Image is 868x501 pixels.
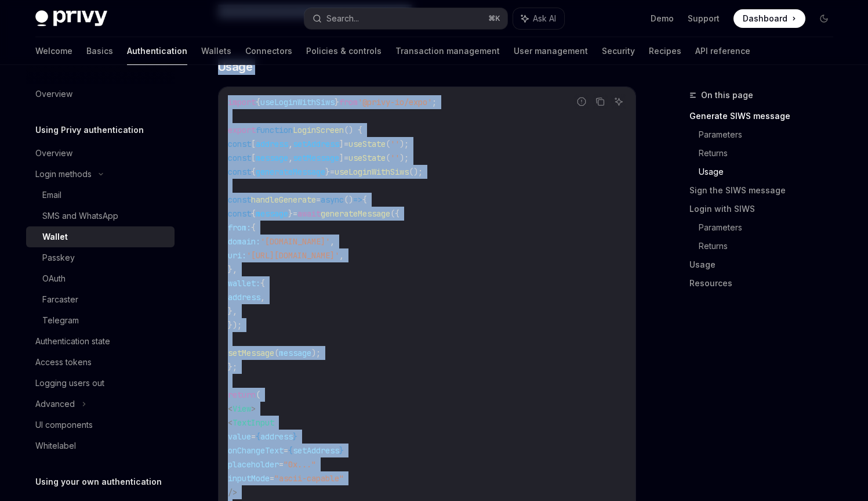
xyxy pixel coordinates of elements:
a: Usage [689,255,842,274]
span: handleGenerate [251,194,316,205]
span: { [362,194,367,205]
a: Generate SIWS message [689,107,842,125]
span: return [228,390,256,400]
div: Advanced [35,397,75,411]
a: Access tokens [26,352,175,373]
div: OAuth [42,272,66,286]
span: '' [390,139,400,149]
button: Report incorrect code [574,94,589,109]
div: Whitelabel [35,439,76,453]
span: onChangeText [228,445,284,456]
a: Overview [26,143,175,164]
span: ; [432,97,437,107]
span: { [256,97,260,107]
a: Passkey [26,247,175,268]
span: { [251,208,256,219]
span: /> [228,487,237,498]
span: < [228,403,233,414]
a: Returns [699,144,842,163]
span: message [279,348,311,358]
span: '[DOMAIN_NAME]' [260,236,330,247]
div: UI components [35,418,93,432]
button: Search...⌘K [304,8,507,29]
span: { [251,222,256,233]
a: Authentication [127,37,187,65]
span: => [353,194,362,205]
a: User management [514,37,588,65]
span: useState [348,153,386,163]
span: } [293,431,297,442]
span: } [335,97,339,107]
a: Email [26,185,175,206]
a: Wallet [26,226,175,247]
button: Toggle dark mode [815,9,833,28]
a: Connectors [245,37,292,65]
span: address [228,292,260,302]
span: ⌘ K [488,14,500,23]
span: = [284,445,288,456]
span: placeholder [228,459,279,470]
span: const [228,153,251,163]
a: SMS and WhatsApp [26,206,175,226]
span: await [297,208,321,219]
div: SMS and WhatsApp [42,209,118,223]
a: API reference [695,37,750,65]
span: TextInput [233,417,274,428]
span: from [339,97,358,107]
span: wallet: [228,278,260,289]
span: } [339,445,344,456]
span: ( [256,390,260,400]
span: = [279,459,284,470]
a: Usage [699,163,842,181]
span: [ [251,139,256,149]
span: Usage [218,59,253,75]
div: Authentication state [35,334,110,348]
span: setMessage [293,153,339,163]
span: () [344,194,353,205]
span: function [256,125,293,135]
span: useLoginWithSiws [260,97,335,107]
span: generateMessage [256,167,325,177]
span: (); [409,167,423,177]
span: = [251,431,256,442]
a: Sign the SIWS message [689,181,842,200]
a: Authentication state [26,331,175,352]
a: Logging users out [26,373,175,394]
span: = [293,208,297,219]
div: Login methods [35,167,92,181]
span: On this page [701,88,753,102]
span: const [228,194,251,205]
span: useState [348,139,386,149]
span: { [251,167,256,177]
span: } [288,208,293,219]
span: ( [274,348,279,358]
h5: Using your own authentication [35,475,162,489]
span: View [233,403,251,414]
span: '' [390,153,400,163]
a: Login with SIWS [689,200,842,218]
div: Search... [326,12,359,26]
span: address [256,139,288,149]
span: const [228,167,251,177]
span: ({ [390,208,400,219]
span: address [260,431,293,442]
span: > [251,403,256,414]
span: < [228,417,233,428]
a: Transaction management [395,37,500,65]
span: { [260,278,265,289]
span: ( [386,139,390,149]
span: const [228,208,251,219]
div: Overview [35,87,72,101]
a: Parameters [699,125,842,144]
span: '@privy-io/expo' [358,97,432,107]
a: Whitelabel [26,435,175,456]
span: message [256,208,288,219]
span: = [270,473,274,484]
button: Ask AI [611,94,626,109]
div: Telegram [42,313,79,327]
span: ); [400,153,409,163]
a: Parameters [699,218,842,237]
button: Ask AI [513,8,564,29]
span: message [256,153,288,163]
span: = [316,194,321,205]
